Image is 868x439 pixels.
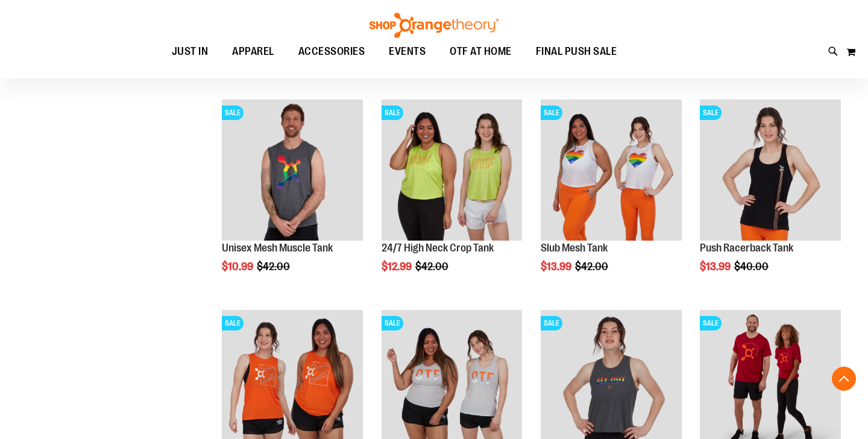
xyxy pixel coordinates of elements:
[222,99,363,241] img: Product image for Unisex Mesh Muscle Tank
[535,93,688,303] div: product
[377,38,438,66] a: EVENTS
[222,106,244,120] span: SALE
[700,106,722,120] span: SALE
[734,261,770,273] span: $40.00
[438,38,524,66] a: OTF AT HOME
[160,38,221,66] a: JUST IN
[700,316,722,330] span: SALE
[541,99,682,241] img: Product image for Slub Mesh Tank
[415,261,450,273] span: $42.00
[382,242,494,254] a: 24/7 High Neck Crop Tank
[541,106,562,120] span: SALE
[376,93,529,303] div: product
[222,99,363,242] a: Product image for Unisex Mesh Muscle TankSALE
[382,316,403,330] span: SALE
[172,38,209,65] span: JUST IN
[382,99,523,241] img: Product image for 24/7 High Neck Crop Tank
[382,261,414,273] span: $12.99
[700,261,732,273] span: $13.99
[222,242,333,254] a: Unisex Mesh Muscle Tank
[700,99,841,241] img: Product image for Push Racerback Tank
[541,261,573,273] span: $13.99
[368,13,500,38] img: Shop Orangetheory
[298,38,365,65] span: ACCESSORIES
[382,99,523,242] a: Product image for 24/7 High Neck Crop TankSALE
[524,38,629,66] a: FINAL PUSH SALE
[700,242,793,254] a: Push Racerback Tank
[389,38,426,65] span: EVENTS
[700,99,841,242] a: Product image for Push Racerback TankSALE
[286,38,377,66] a: ACCESSORIES
[232,38,274,65] span: APPAREL
[450,38,512,65] span: OTF AT HOME
[832,367,856,391] button: Back To Top
[257,261,292,273] span: $42.00
[216,93,369,303] div: product
[541,316,562,330] span: SALE
[222,261,255,273] span: $10.99
[694,93,847,303] div: product
[541,242,608,254] a: Slub Mesh Tank
[575,261,610,273] span: $42.00
[382,106,403,120] span: SALE
[541,99,682,242] a: Product image for Slub Mesh TankSALE
[536,38,617,65] span: FINAL PUSH SALE
[220,38,286,65] a: APPAREL
[222,316,244,330] span: SALE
